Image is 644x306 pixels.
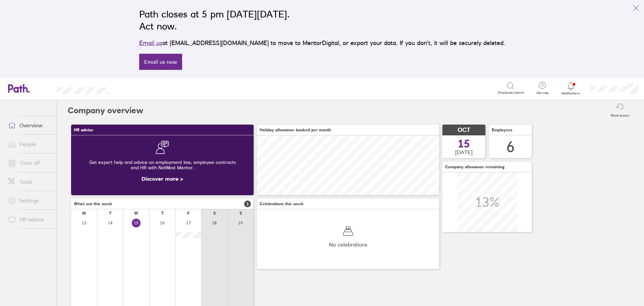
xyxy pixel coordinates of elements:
[134,211,138,216] div: W
[109,211,111,216] div: T
[74,128,93,132] span: HR advice
[560,81,582,95] a: Notifications
[492,128,513,132] span: Employees
[139,39,162,46] a: Email us
[532,91,553,95] span: Get help
[76,154,248,176] div: Get expert help and advice on employment law, employee contracts and HR with NatWest Mentor.
[607,100,633,121] button: Reset layout
[139,54,182,70] a: Email us now
[3,156,57,170] a: Time off
[239,211,242,216] div: S
[244,201,251,207] span: 1
[3,194,57,207] a: Settings
[82,211,86,216] div: M
[142,175,183,182] a: Discover more >
[3,175,57,188] a: Tools
[329,242,367,248] span: No celebrations
[213,211,216,216] div: S
[74,202,112,206] span: Who's out this week
[3,137,57,151] a: People
[187,211,190,216] div: F
[560,91,582,95] span: Notifications
[3,119,57,132] a: Overview
[607,112,633,118] label: Reset layout
[445,165,504,169] span: Company allowance remaining
[161,211,164,216] div: T
[260,202,304,206] span: Celebrations this week
[127,85,144,91] div: Search
[139,8,505,32] h2: Path closes at 5 pm [DATE][DATE]. Act now.
[139,38,505,48] p: at [EMAIL_ADDRESS][DOMAIN_NAME] to move to MentorDigital, or export your data. If you don’t, it w...
[68,100,143,121] h2: Company overview
[455,149,473,155] span: [DATE]
[506,138,515,156] div: 6
[260,128,331,132] span: Holiday allowance booked per month
[458,138,470,149] span: 15
[458,127,470,134] span: OCT
[498,91,524,95] span: Employee search
[3,213,57,226] a: HR advice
